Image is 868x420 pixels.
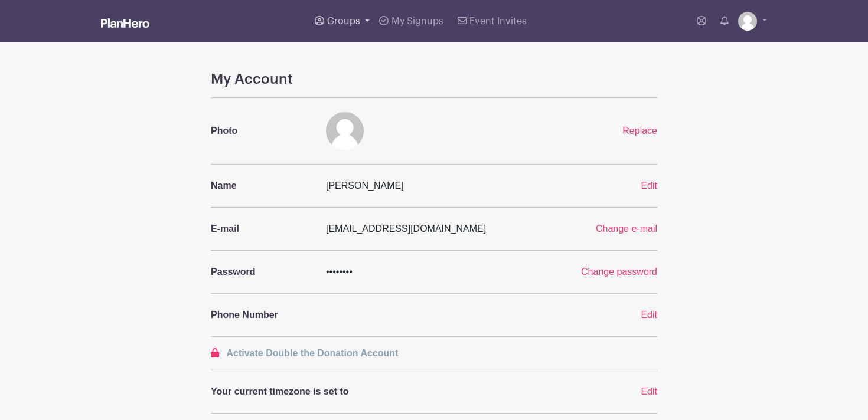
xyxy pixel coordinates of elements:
[596,224,657,234] a: Change e-mail
[319,222,549,236] div: [EMAIL_ADDRESS][DOMAIN_NAME]
[326,267,353,277] span: ••••••••
[319,179,588,193] div: [PERSON_NAME]
[641,386,657,396] a: Edit
[641,310,657,320] a: Edit
[211,308,312,322] p: Phone Number
[211,124,312,138] p: Photo
[469,17,527,26] span: Event Invites
[327,17,360,26] span: Groups
[101,18,149,28] img: logo_white-6c42ec7e38ccf1d336a20a19083b03d10ae64f83f12c07503d8b9e83406b4c7d.svg
[738,12,757,31] img: default-ce2991bfa6775e67f084385cd625a349d9dcbb7a52a09fb2fda1e96e2d18dcdb.png
[211,179,312,193] p: Name
[211,71,657,88] h4: My Account
[211,385,580,399] p: Your current timezone is set to
[211,265,312,279] p: Password
[326,112,364,150] img: default-ce2991bfa6775e67f084385cd625a349d9dcbb7a52a09fb2fda1e96e2d18dcdb.png
[641,181,657,191] a: Edit
[581,267,657,277] a: Change password
[622,126,657,136] a: Replace
[226,348,398,358] span: Activate Double the Donation Account
[391,17,443,26] span: My Signups
[211,222,312,236] p: E-mail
